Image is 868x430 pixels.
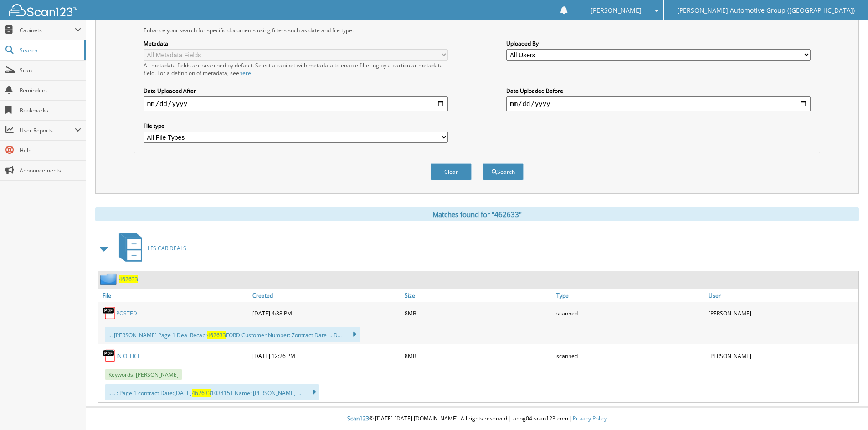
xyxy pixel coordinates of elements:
div: scanned [554,304,706,322]
a: Privacy Policy [573,415,607,422]
span: Help [20,147,81,154]
div: [PERSON_NAME] [706,304,858,322]
span: [PERSON_NAME] Automotive Group ([GEOGRAPHIC_DATA]) [677,8,855,13]
span: User Reports [20,126,75,134]
label: Uploaded By [506,40,811,47]
a: IN OFFICE [116,352,141,360]
img: PDF.png [103,349,116,363]
iframe: Chat Widget [822,386,868,430]
input: start [144,96,448,111]
span: Announcements [20,167,81,174]
a: File [98,289,250,302]
div: 8MB [402,304,555,322]
span: Bookmarks [20,106,81,114]
div: ... [PERSON_NAME] Page 1 Deal Recap: FORD Customer Number: Zontract Date ... D... [105,327,360,342]
a: 462633 [119,275,138,283]
span: Reminders [20,86,81,94]
span: [PERSON_NAME] [591,8,642,13]
img: folder2.png [100,273,119,285]
label: Date Uploaded Before [506,87,811,95]
a: Size [402,289,555,302]
div: 8MB [402,347,555,365]
span: 462633 [207,331,226,339]
a: LFS CAR DEALS [113,230,186,266]
span: 462633 [192,389,211,397]
img: scan123-logo-white.svg [9,4,77,16]
div: [PERSON_NAME] [706,347,858,365]
div: All metadata fields are searched by default. Select a cabinet with metadata to enable filtering b... [144,61,448,77]
label: File type [144,122,448,130]
label: Date Uploaded After [144,87,448,95]
button: Search [483,163,524,180]
a: User [706,289,858,302]
div: Enhance your search for specific documents using filters such as date and file type. [139,26,815,34]
span: Scan [20,66,81,74]
a: Type [554,289,706,302]
img: PDF.png [103,306,116,320]
span: Scan123 [347,415,369,422]
label: Metadata [144,40,448,47]
a: POSTED [116,309,137,317]
div: scanned [554,347,706,365]
a: Created [250,289,402,302]
span: Keywords: [PERSON_NAME] [105,369,182,380]
a: here [239,69,251,77]
div: [DATE] 12:26 PM [250,347,402,365]
input: end [506,96,811,111]
div: ..... : Page 1 contract Date:[DATE] 1034151 Name: [PERSON_NAME] ... [105,384,319,400]
div: [DATE] 4:38 PM [250,304,402,322]
div: © [DATE]-[DATE] [DOMAIN_NAME]. All rights reserved | appg04-scan123-com | [86,408,868,430]
div: Matches found for "462633" [95,207,859,221]
span: Search [20,46,80,54]
span: Cabinets [20,26,75,34]
span: LFS CAR DEALS [148,244,186,252]
button: Clear [431,163,472,180]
